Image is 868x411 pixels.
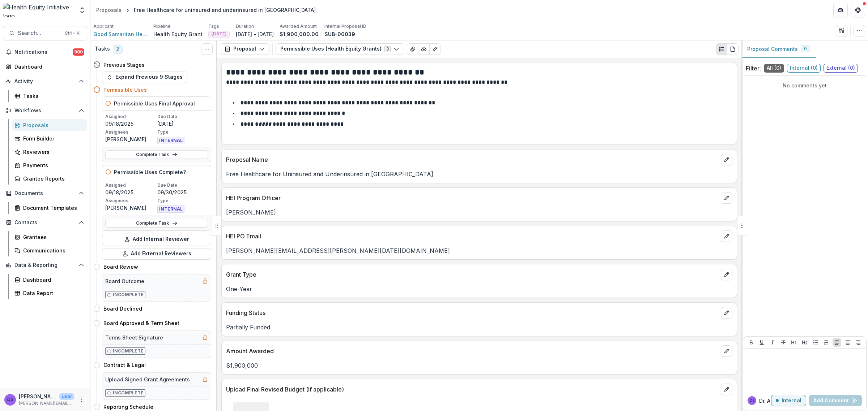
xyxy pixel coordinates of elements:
[716,43,727,55] button: Plaintext view
[157,189,208,196] p: 09/30/2025
[23,175,81,182] div: Grantee Reports
[721,154,732,165] button: edit
[201,43,213,55] button: Toggle View Cancelled Tasks
[23,161,81,169] div: Payments
[276,43,404,55] button: Permissible Uses (Health Equity Grants)3
[764,64,784,73] span: All ( 0 )
[226,194,718,202] p: HEI Program Officer
[157,198,208,204] p: Type
[757,338,766,347] button: Underline
[721,307,732,319] button: edit
[800,338,809,347] button: Heading 2
[23,135,81,142] div: Form Builder
[105,135,156,143] p: [PERSON_NAME]
[790,338,798,347] button: Heading 1
[114,100,195,107] h5: Permissible Uses Final Approval
[157,137,184,144] span: INTERNAL
[226,208,732,217] p: [PERSON_NAME]
[721,345,732,357] button: edit
[854,338,863,347] button: Align Right
[721,269,732,280] button: edit
[324,23,366,30] p: Internal Proposal ID
[73,48,84,56] span: 980
[95,46,110,52] h3: Tasks
[3,187,87,199] button: Open Documents
[804,46,807,51] span: 0
[103,403,153,411] h4: Reporting Schedule
[220,43,269,55] button: Proposal
[280,23,317,30] p: Awarded Amount
[23,92,81,100] div: Tasks
[19,393,56,400] p: [PERSON_NAME]
[96,6,122,14] div: Proposals
[157,129,208,135] p: Type
[212,31,226,36] span: [DATE]
[12,202,87,214] a: Document Templates
[236,30,274,38] p: [DATE] - [DATE]
[12,173,87,185] a: Grantee Reports
[768,338,777,347] button: Italicize
[12,159,87,171] a: Payments
[782,398,801,404] p: Internal
[226,347,718,355] p: Amount Awarded
[23,233,81,241] div: Grantees
[105,198,156,204] p: Assignees
[407,43,418,55] button: View Attached Files
[12,146,87,158] a: Reviewers
[93,23,114,30] p: Applicant
[93,5,319,15] nav: breadcrumb
[12,274,87,286] a: Dashboard
[93,5,124,15] a: Proposals
[3,75,87,87] button: Open Activity
[103,263,138,271] h4: Board Review
[3,46,87,58] button: Notifications980
[157,182,208,189] p: Due Date
[12,90,87,102] a: Tasks
[721,230,732,242] button: edit
[429,43,441,55] button: Edit as form
[157,120,208,127] p: [DATE]
[14,108,76,114] span: Workflows
[3,259,87,271] button: Open Data & Reporting
[324,30,355,38] p: SUB-00039
[721,192,732,204] button: edit
[771,395,806,406] button: Internal
[153,23,171,30] p: Pipeline
[77,395,86,404] button: More
[102,234,211,245] button: Add Internal Reviewer
[105,182,156,189] p: Assigned
[113,390,144,396] p: Incomplete
[741,40,816,58] button: Proposal Comments
[77,3,87,17] button: Open entity switcher
[851,3,865,17] button: Get Help
[14,262,76,268] span: Data & Reporting
[226,385,718,394] p: Upload Final Revised Budget (if applicable)
[134,6,316,14] div: Free Healthcare for uninsured and underinsured in [GEOGRAPHIC_DATA]
[103,361,146,369] h4: Contract & Legal
[12,287,87,299] a: Data Report
[750,399,754,402] div: Dr. Ana Smith
[23,289,81,297] div: Data Report
[747,338,756,347] button: Bold
[103,61,145,69] h4: Previous Stages
[3,217,87,228] button: Open Contacts
[93,30,148,38] a: Good Samaritan Health Services Inc
[157,113,208,120] p: Due Date
[226,155,718,164] p: Proposal Name
[226,308,718,317] p: Funding Status
[105,189,156,196] p: 09/18/2025
[114,168,186,176] h5: Permissible Uses Complete?
[103,305,142,312] h4: Board Declined
[18,30,60,36] span: Search...
[3,26,87,40] button: Search...
[226,285,732,293] p: One-Year
[23,121,81,129] div: Proposals
[157,205,184,213] span: INTERNAL
[833,3,848,17] button: Partners
[12,245,87,256] a: Communications
[3,61,87,73] a: Dashboard
[113,291,144,298] p: Incomplete
[226,232,718,241] p: HEI PO Email
[19,400,74,407] p: [PERSON_NAME][EMAIL_ADDRESS][PERSON_NAME][DATE][DOMAIN_NAME]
